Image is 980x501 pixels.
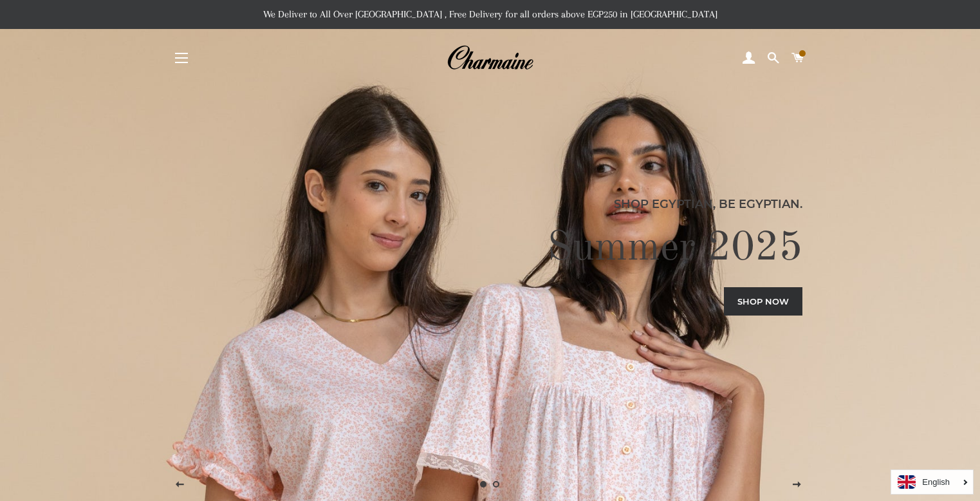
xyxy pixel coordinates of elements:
a: Load slide 2 [490,478,503,491]
button: Previous slide [163,469,196,501]
a: English [898,475,966,489]
i: English [922,478,950,486]
p: Shop Egyptian, Be Egyptian. [178,195,802,213]
a: Shop now [724,287,802,316]
h2: Summer 2025 [178,223,802,274]
button: Next slide [781,469,813,501]
a: Slide 1, current [477,478,490,491]
img: Charmaine Egypt [447,44,533,72]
